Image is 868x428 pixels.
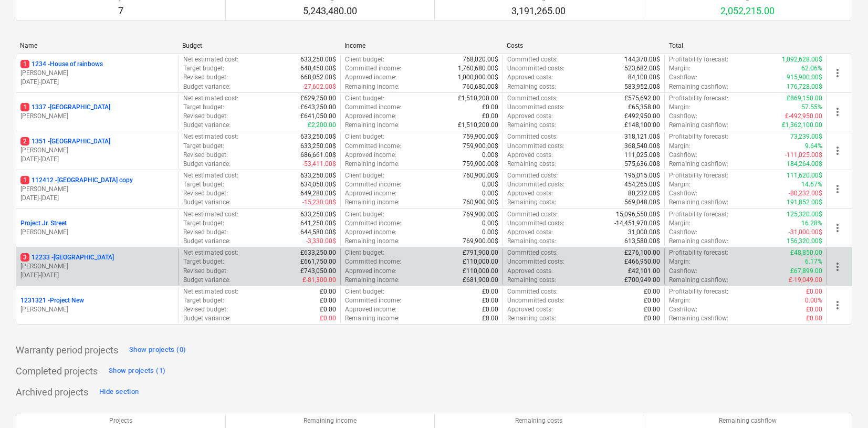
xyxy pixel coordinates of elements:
[183,171,238,180] p: Net estimated cost :
[302,82,336,91] p: -27,602.00$
[300,94,336,103] p: £629,250.00
[300,219,336,228] p: 641,250.00$
[669,248,728,257] p: Profitability forecast :
[183,73,228,82] p: Revised budget :
[669,82,728,91] p: Remaining cashflow :
[831,106,844,118] span: more_vert
[482,296,498,305] p: £0.00
[669,257,691,266] p: Margin :
[345,189,396,198] p: Approved income :
[345,73,396,82] p: Approved income :
[669,151,697,160] p: Cashflow :
[507,296,564,305] p: Uncommitted costs :
[183,112,228,121] p: Revised budget :
[183,121,231,130] p: Budget variance :
[669,276,728,285] p: Remaining cashflow :
[183,82,231,91] p: Budget variance :
[345,257,401,266] p: Committed income :
[507,64,564,73] p: Uncommitted costs :
[20,137,110,146] p: 1351 - [GEOGRAPHIC_DATA]
[482,103,498,112] p: £0.00
[20,112,174,121] p: [PERSON_NAME]
[790,132,822,141] p: 73,239.00$
[624,82,660,91] p: 583,952.00$
[831,222,844,234] span: more_vert
[719,5,777,17] p: 2,052,215.00
[20,60,29,68] span: 1
[300,55,336,64] p: 633,250.00$
[345,103,401,112] p: Committed income :
[20,271,174,280] p: [DATE] - [DATE]
[789,228,822,237] p: -31,000.00$
[300,210,336,219] p: 633,250.00$
[106,362,168,379] button: Show projects (1)
[805,142,822,151] p: 9.64%
[345,82,400,91] p: Remaining income :
[345,198,400,207] p: Remaining income :
[669,42,823,49] div: Total
[507,121,556,130] p: Remaining costs :
[616,210,660,219] p: 15,096,550.00$
[669,160,728,169] p: Remaining cashflow :
[302,198,336,207] p: -15,230.00$
[482,180,498,189] p: 0.00$
[345,180,401,189] p: Committed income :
[624,112,660,121] p: £492,950.00
[20,219,174,237] div: Project Jr. Street[PERSON_NAME]
[482,151,498,160] p: 0.00$
[345,296,401,305] p: Committed income :
[20,253,114,262] p: 12233 - [GEOGRAPHIC_DATA]
[183,189,228,198] p: Revised budget :
[20,305,174,314] p: [PERSON_NAME]
[183,160,231,169] p: Budget variance :
[320,305,336,314] p: £0.00
[669,237,728,246] p: Remaining cashflow :
[20,185,174,194] p: [PERSON_NAME]
[109,5,132,17] p: 7
[20,296,174,314] div: 1231321 -Project New[PERSON_NAME]
[805,257,822,266] p: 6.17%
[789,276,822,285] p: £-19,049.00
[300,228,336,237] p: 644,580.00$
[345,287,384,296] p: Client budget :
[669,103,691,112] p: Margin :
[511,5,566,17] p: 3,191,265.00
[463,171,498,180] p: 760,900.00$
[787,73,822,82] p: 915,900.00$
[345,305,396,314] p: Approved income :
[482,287,498,296] p: £0.00
[669,305,697,314] p: Cashflow :
[669,132,728,141] p: Profitability forecast :
[806,305,822,314] p: £0.00
[669,296,691,305] p: Margin :
[787,237,822,246] p: 156,320.00$
[628,103,660,112] p: £65,358.00
[20,60,174,87] div: 11234 -House of rainbows[PERSON_NAME][DATE]-[DATE]
[831,183,844,195] span: more_vert
[345,121,400,130] p: Remaining income :
[463,142,498,151] p: 759,900.00$
[507,198,556,207] p: Remaining costs :
[20,103,174,121] div: 11337 -[GEOGRAPHIC_DATA][PERSON_NAME]
[624,160,660,169] p: 575,636.00$
[624,276,660,285] p: £700,949.00
[719,416,777,425] p: Remaining cashflow
[20,176,29,184] span: 1
[183,237,231,246] p: Budget variance :
[463,237,498,246] p: 769,900.00$
[669,121,728,130] p: Remaining cashflow :
[345,64,401,73] p: Committed income :
[463,248,498,257] p: £791,900.00
[507,94,558,103] p: Committed costs :
[507,219,564,228] p: Uncommitted costs :
[183,103,224,112] p: Target budget :
[624,142,660,151] p: 368,540.00$
[97,383,141,400] button: Hide section
[300,132,336,141] p: 633,250.00$
[463,160,498,169] p: 759,900.00$
[109,365,165,377] div: Show projects (1)
[785,151,822,160] p: -111,025.00$
[787,160,822,169] p: 184,264.00$
[20,103,110,112] p: 1337 - [GEOGRAPHIC_DATA]
[669,142,691,151] p: Margin :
